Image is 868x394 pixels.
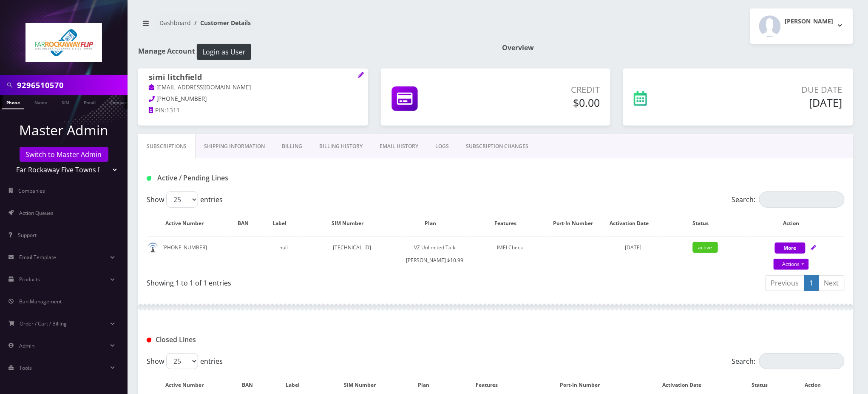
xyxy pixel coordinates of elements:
span: Products [19,276,40,283]
input: Search in Company [17,77,125,93]
a: Billing History [311,134,371,159]
a: Name [30,95,51,108]
th: Action: activate to sort column ascending [747,211,844,236]
a: Actions [774,259,809,270]
label: Search: [732,353,845,369]
a: 1 [804,275,819,291]
nav: breadcrumb [138,14,489,38]
span: [PHONE_NUMBER] [157,95,207,103]
a: Email [79,95,100,108]
td: null [265,237,302,271]
td: [TECHNICAL_ID] [303,237,400,271]
h1: Active / Pending Lines [147,174,371,182]
img: Active / Pending Lines [147,176,151,181]
a: SIM [57,95,74,108]
h5: $0.00 [484,96,600,109]
th: Features: activate to sort column ascending [468,211,551,236]
label: Show entries [147,353,223,369]
a: Login as User [195,46,251,56]
span: active [693,242,718,253]
a: SUBSCRIPTION CHANGES [457,134,537,159]
span: Email Template [19,254,56,261]
h1: Closed Lines [147,336,371,344]
a: Shipping Information [196,134,273,159]
span: Admin [19,342,34,349]
a: Phone [2,95,24,109]
a: EMAIL HISTORY [371,134,427,159]
div: Showing 1 to 1 of 1 entries [147,274,489,288]
th: Activation Date: activate to sort column ascending [604,211,663,236]
span: Companies [19,187,45,194]
h5: [DATE] [708,96,842,109]
img: Far Rockaway Five Towns Flip [26,23,102,62]
th: Plan: activate to sort column ascending [401,211,468,236]
th: SIM Number: activate to sort column ascending [303,211,400,236]
button: More [775,243,806,254]
p: Due Date [708,83,842,96]
a: Billing [273,134,311,159]
span: Action Queues [19,209,54,217]
a: Switch to Master Admin [20,147,108,162]
h1: Manage Account [138,44,489,60]
button: [PERSON_NAME] [750,9,853,44]
a: Subscriptions [138,134,196,159]
th: Status: activate to sort column ascending [664,211,746,236]
th: Label: activate to sort column ascending [265,211,302,236]
a: Next [819,275,845,291]
a: Dashboard [159,19,191,27]
span: Support [18,231,37,239]
select: Showentries [166,353,198,369]
span: 1311 [166,106,180,114]
p: Credit [484,83,600,96]
h2: [PERSON_NAME] [785,18,834,25]
td: VZ Unlimited Talk [PERSON_NAME] $10.99 [401,237,468,271]
label: Show entries [147,191,223,208]
label: Search: [732,191,845,208]
select: Showentries [166,191,198,208]
span: Ban Management [19,298,62,305]
a: Previous [766,275,805,291]
img: default.png [148,243,158,253]
td: [PHONE_NUMBER] [148,237,230,271]
th: Active Number: activate to sort column ascending [148,211,230,236]
button: Login as User [197,44,251,60]
a: Company [106,95,134,108]
span: [DATE] [625,244,642,251]
h1: simi litchfield [149,73,357,83]
a: PIN: [149,106,166,115]
h1: Overview [502,44,853,52]
span: Tools [19,364,32,371]
li: Customer Details [191,18,251,27]
div: IMEI Check [468,241,551,254]
img: Closed Lines [147,338,151,343]
th: Port-In Number: activate to sort column ascending [552,211,603,236]
input: Search: [759,191,845,208]
a: [EMAIL_ADDRESS][DOMAIN_NAME] [149,83,251,92]
input: Search: [759,353,845,369]
span: Order / Cart / Billing [20,320,67,327]
th: BAN: activate to sort column ascending [231,211,264,236]
a: LOGS [427,134,457,159]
